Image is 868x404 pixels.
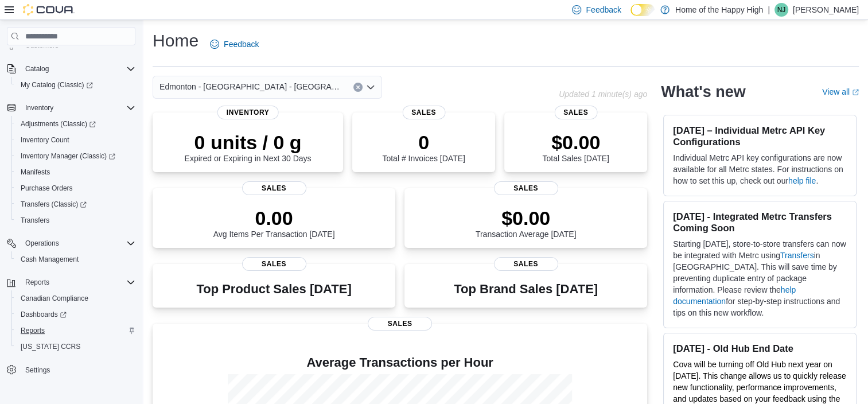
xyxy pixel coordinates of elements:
span: Reports [21,326,45,335]
h1: Home [153,29,198,52]
a: Transfers (Classic) [16,197,91,211]
a: My Catalog (Classic) [16,78,98,92]
span: Catalog [25,64,49,73]
a: View allExternal link [822,87,859,96]
button: Inventory [21,101,58,115]
span: My Catalog (Classic) [21,80,93,90]
span: Sales [554,106,597,119]
h3: [DATE] - Old Hub End Date [673,343,847,354]
button: Transfers [11,212,140,228]
a: [US_STATE] CCRS [16,340,85,353]
button: Reports [21,275,54,289]
span: Dashboards [16,308,135,321]
img: Cova [23,4,75,15]
a: Inventory Manager (Classic) [16,149,120,163]
span: Inventory Count [21,135,69,145]
a: Purchase Orders [16,181,77,195]
a: Reports [16,324,49,337]
span: Sales [494,181,558,195]
a: My Catalog (Classic) [11,77,140,93]
span: Inventory [25,103,53,112]
button: Settings [2,362,140,378]
a: Transfers [16,213,54,227]
span: Reports [21,275,135,289]
div: Expired or Expiring in Next 30 Days [185,131,312,163]
span: Purchase Orders [21,184,73,193]
span: Feedback [224,38,259,50]
p: Updated 1 minute(s) ago [559,90,647,99]
button: Inventory [2,100,140,116]
h3: [DATE] – Individual Metrc API Key Configurations [673,125,847,147]
h4: Average Transactions per Hour [162,356,638,370]
span: Settings [21,363,135,377]
h3: [DATE] - Integrated Metrc Transfers Coming Soon [673,211,847,234]
span: Manifests [16,165,135,179]
span: Inventory Manager (Classic) [16,149,135,163]
span: Cash Management [16,252,135,266]
a: Dashboards [16,308,71,321]
span: Reports [25,278,49,287]
a: Inventory Count [16,133,74,147]
div: Nissy John [774,3,788,17]
a: Dashboards [11,306,140,323]
p: Starting [DATE], store-to-store transfers can now be integrated with Metrc using in [GEOGRAPHIC_D... [673,238,847,318]
button: Operations [21,236,64,250]
a: help file [788,176,816,185]
span: Transfers (Classic) [16,197,135,211]
h2: What's new [661,83,745,101]
span: Sales [494,257,558,271]
p: Individual Metrc API key configurations are now available for all Metrc states. For instructions ... [673,152,847,187]
span: Sales [368,317,432,331]
span: Operations [25,239,59,248]
span: Transfers [16,213,135,227]
button: Clear input [353,83,363,92]
span: Transfers (Classic) [21,200,87,209]
span: Manifests [21,168,50,177]
span: Purchase Orders [16,181,135,195]
span: Canadian Compliance [16,292,135,305]
span: Adjustments (Classic) [16,117,135,131]
span: NJ [777,3,786,17]
p: $0.00 [476,207,577,230]
span: Inventory [21,101,135,115]
span: Dashboards [21,310,67,319]
span: Reports [16,324,135,337]
span: Edmonton - [GEOGRAPHIC_DATA] - [GEOGRAPHIC_DATA] [159,80,342,94]
span: Settings [25,366,50,375]
p: | [768,3,770,17]
a: Adjustments (Classic) [16,117,100,131]
span: Operations [21,236,135,250]
a: Settings [21,363,55,377]
input: Dark Mode [630,4,655,16]
span: [US_STATE] CCRS [21,342,80,351]
button: Open list of options [366,83,375,92]
span: Sales [242,181,306,195]
div: Total Sales [DATE] [542,131,609,163]
div: Total # Invoices [DATE] [382,131,465,163]
button: Catalog [21,62,53,76]
span: Sales [402,106,445,119]
button: [US_STATE] CCRS [11,339,140,355]
span: Sales [242,257,306,271]
button: Purchase Orders [11,180,140,196]
span: Inventory Manager (Classic) [21,151,115,161]
div: Transaction Average [DATE] [476,207,577,239]
button: Reports [2,274,140,290]
button: Catalog [2,61,140,77]
a: Inventory Manager (Classic) [11,148,140,164]
p: 0.00 [213,207,335,230]
button: Reports [11,323,140,339]
span: Inventory Count [16,133,135,147]
button: Canadian Compliance [11,290,140,306]
button: Inventory Count [11,132,140,148]
p: 0 [382,131,465,154]
span: Canadian Compliance [21,294,88,303]
p: $0.00 [542,131,609,154]
button: Operations [2,235,140,251]
span: Catalog [21,62,135,76]
span: Adjustments (Classic) [21,119,96,129]
span: Cash Management [21,255,79,264]
button: Manifests [11,164,140,180]
p: Home of the Happy High [675,3,763,17]
span: Inventory [217,106,279,119]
